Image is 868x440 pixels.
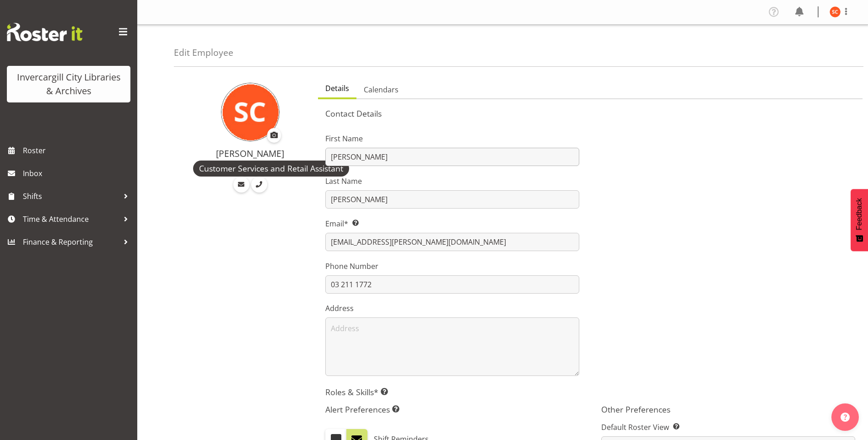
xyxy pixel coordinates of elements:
[601,404,855,414] h5: Other Preferences
[841,413,850,422] img: help-xxl-2.png
[221,83,280,141] img: serena-casey11690.jpg
[325,190,579,209] input: Last Name
[174,48,233,58] h4: Edit Employee
[233,177,249,193] a: Email Employee
[855,198,863,230] span: Feedback
[7,23,82,41] img: Rosterit website logo
[325,303,579,314] label: Address
[23,235,119,249] span: Finance & Reporting
[325,148,579,166] input: First Name
[830,6,841,17] img: serena-casey11690.jpg
[325,387,855,397] h5: Roles & Skills*
[23,166,133,180] span: Inbox
[325,133,579,144] label: First Name
[251,177,267,193] a: Call Employee
[325,275,579,294] input: Phone Number
[325,218,579,229] label: Email*
[325,261,579,272] label: Phone Number
[199,162,343,174] span: Customer Services and Retail Assistant
[325,83,349,94] span: Details
[325,233,579,251] input: Email Address
[23,189,119,203] span: Shifts
[325,108,855,118] h5: Contact Details
[23,144,133,157] span: Roster
[364,84,399,95] span: Calendars
[325,404,579,414] h5: Alert Preferences
[23,212,119,226] span: Time & Attendance
[193,149,307,159] h4: [PERSON_NAME]
[851,189,868,251] button: Feedback - Show survey
[325,176,579,187] label: Last Name
[601,422,855,433] label: Default Roster View
[16,70,121,98] div: Invercargill City Libraries & Archives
